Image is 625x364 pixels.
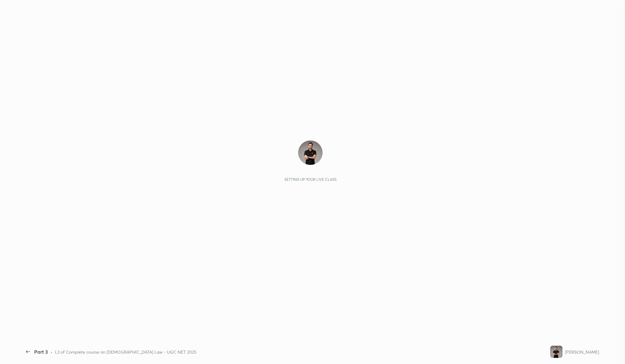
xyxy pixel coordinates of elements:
[55,349,197,355] div: L3 of Complete course on [DEMOGRAPHIC_DATA] Law - UGC NET 2025
[284,177,337,182] div: Setting up your live class
[565,349,599,355] div: [PERSON_NAME]
[298,140,323,165] img: 9f6949702e7c485d94fd61f2cce3248e.jpg
[50,349,52,355] div: •
[34,348,48,355] div: Part 3
[550,346,562,358] img: 9f6949702e7c485d94fd61f2cce3248e.jpg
